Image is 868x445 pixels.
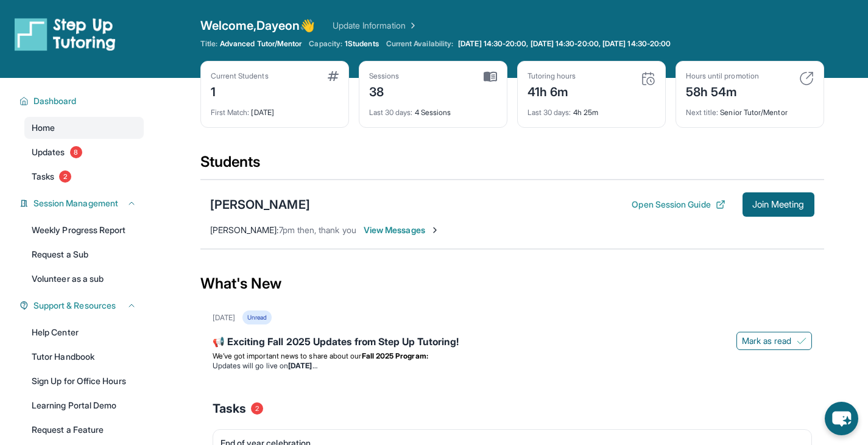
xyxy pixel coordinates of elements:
[59,170,71,183] span: 2
[752,201,805,208] span: Join Meeting
[251,402,263,415] span: 2
[430,225,440,235] img: Chevron-Right
[200,152,824,179] div: Students
[211,71,269,81] div: Current Students
[213,400,246,417] span: Tasks
[213,334,812,351] div: 📢 Exciting Fall 2025 Updates from Step Up Tutoring!
[210,225,279,235] span: [PERSON_NAME] :
[456,39,673,49] a: [DATE] 14:30-20:00, [DATE] 14:30-20:00, [DATE] 14:30-20:00
[328,71,339,81] img: card
[309,39,342,49] span: Capacity:
[200,257,824,310] div: What's New
[15,17,116,51] img: logo
[32,122,55,134] span: Home
[34,300,116,312] span: Support & Resources
[29,197,136,209] button: Session Management
[528,100,655,117] div: 4h 25m
[32,170,54,183] span: Tasks
[742,335,792,347] span: Mark as read
[686,108,719,117] span: Next title :
[211,100,339,117] div: [DATE]
[386,39,453,49] span: Current Availability:
[200,39,217,49] span: Title:
[686,71,759,81] div: Hours until promotion
[24,419,144,441] a: Request a Feature
[364,224,440,236] span: View Messages
[24,346,144,368] a: Tutor Handbook
[736,332,812,350] button: Mark as read
[686,81,759,100] div: 58h 54m
[24,141,144,163] a: Updates8
[213,361,812,371] li: Updates will go live on
[528,108,571,117] span: Last 30 days :
[528,71,576,81] div: Tutoring hours
[288,361,317,370] strong: [DATE]
[686,100,814,117] div: Senior Tutor/Mentor
[200,17,316,34] span: Welcome, Dayeon 👋
[242,310,272,324] div: Unread
[210,196,310,213] div: [PERSON_NAME]
[211,81,269,100] div: 1
[279,225,356,235] span: 7pm then, thank you
[743,192,814,217] button: Join Meeting
[24,244,144,265] a: Request a Sub
[213,313,235,323] div: [DATE]
[799,71,814,86] img: card
[369,81,400,100] div: 38
[345,39,379,49] span: 1 Students
[32,146,65,158] span: Updates
[369,108,413,117] span: Last 30 days :
[825,402,858,435] button: chat-button
[362,351,428,360] strong: Fall 2025 Program:
[528,81,576,100] div: 41h 6m
[458,39,671,49] span: [DATE] 14:30-20:00, [DATE] 14:30-20:00, [DATE] 14:30-20:00
[34,197,118,209] span: Session Management
[24,117,144,139] a: Home
[24,268,144,290] a: Volunteer as a sub
[29,300,136,312] button: Support & Resources
[211,108,250,117] span: First Match :
[797,336,806,346] img: Mark as read
[220,39,302,49] span: Advanced Tutor/Mentor
[24,394,144,416] a: Learning Portal Demo
[29,95,136,107] button: Dashboard
[34,95,77,107] span: Dashboard
[484,71,497,82] img: card
[213,351,362,360] span: We’ve got important news to share about our
[24,321,144,343] a: Help Center
[70,146,82,158] span: 8
[406,19,418,32] img: Chevron Right
[369,100,497,117] div: 4 Sessions
[333,19,418,32] a: Update Information
[369,71,400,81] div: Sessions
[632,198,725,211] button: Open Session Guide
[24,219,144,241] a: Weekly Progress Report
[641,71,655,86] img: card
[24,370,144,392] a: Sign Up for Office Hours
[24,166,144,187] a: Tasks2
